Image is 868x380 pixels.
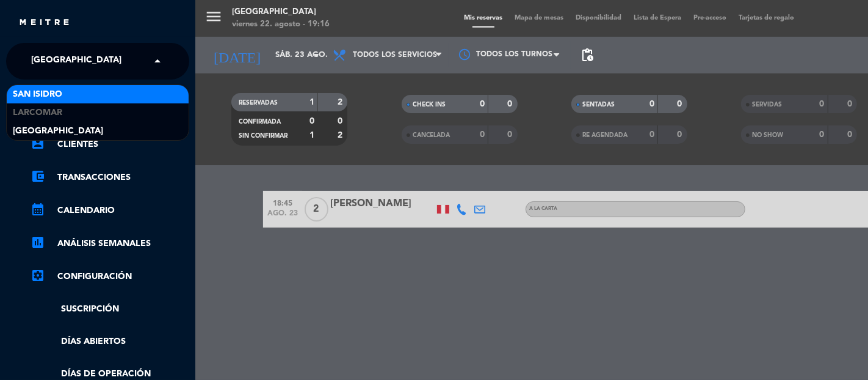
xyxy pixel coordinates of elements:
i: account_balance_wallet [31,169,45,184]
a: Días abiertos [31,335,189,349]
a: Suscripción [31,302,189,316]
span: San Isidro [13,88,62,102]
span: [GEOGRAPHIC_DATA] [31,48,121,74]
i: account_box [31,136,45,151]
a: Configuración [31,269,189,284]
span: [GEOGRAPHIC_DATA] [13,124,103,138]
i: calendar_month [31,202,45,217]
i: settings_applications [31,268,45,283]
span: Larcomar [13,106,62,120]
a: assessmentANÁLISIS SEMANALES [31,236,189,251]
i: assessment [31,235,45,250]
span: pending_actions [580,48,595,62]
img: MEITRE [18,18,70,28]
a: calendar_monthCalendario [31,203,189,218]
a: account_boxClientes [31,137,189,152]
a: account_balance_walletTransacciones [31,170,189,185]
